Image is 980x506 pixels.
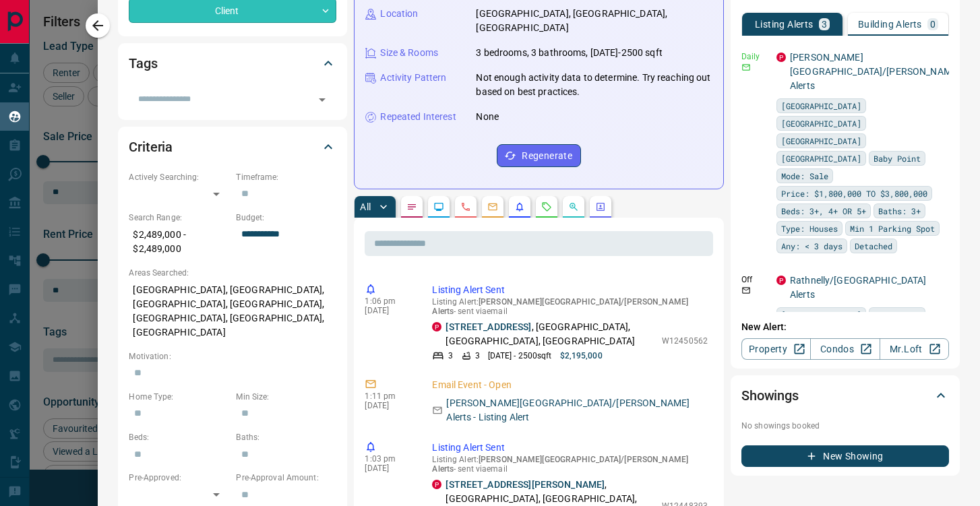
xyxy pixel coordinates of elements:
span: Baths: 3+ [878,204,921,218]
a: [STREET_ADDRESS][PERSON_NAME] [446,479,605,490]
span: [PERSON_NAME][GEOGRAPHIC_DATA]/[PERSON_NAME] Alerts [432,455,688,474]
p: Baths: [236,431,336,443]
p: Pre-Approved: [129,472,229,484]
p: Budget: [236,212,336,224]
div: Criteria [129,131,336,163]
span: Mode: Sale [874,308,921,321]
p: Pre-Approval Amount: [236,472,336,484]
p: No showings booked [741,420,949,432]
p: Repeated Interest [380,110,456,124]
button: New Showing [741,445,949,467]
span: Any: < 3 days [781,239,843,253]
a: Mr.Loft [880,338,949,360]
span: Detached [855,239,892,253]
svg: Emails [487,201,498,212]
p: [GEOGRAPHIC_DATA], [GEOGRAPHIC_DATA], [GEOGRAPHIC_DATA] [476,7,712,35]
div: property.ca [432,322,441,331]
p: Listing Alerts [755,20,814,29]
p: Daily [741,51,768,63]
p: Location [380,7,418,21]
p: Listing Alert Sent [432,441,708,455]
p: Motivation: [129,350,336,362]
span: [GEOGRAPHIC_DATA] [781,152,861,165]
span: Mode: Sale [781,169,828,183]
p: Timeframe: [236,171,336,183]
svg: Agent Actions [595,201,606,212]
div: property.ca [776,276,786,285]
span: [GEOGRAPHIC_DATA] [781,117,861,130]
svg: Email [741,63,751,72]
button: Regenerate [497,144,581,167]
p: Activity Pattern [380,71,446,85]
p: Building Alerts [858,20,922,29]
div: Showings [741,379,949,412]
h2: Showings [741,385,799,406]
span: Beds: 3+, 4+ OR 5+ [781,204,866,218]
svg: Lead Browsing Activity [433,201,444,212]
span: [PERSON_NAME][GEOGRAPHIC_DATA]/[PERSON_NAME] Alerts [432,297,688,316]
a: Rathnelly/[GEOGRAPHIC_DATA] Alerts [790,275,927,300]
a: [STREET_ADDRESS] [446,321,531,332]
p: 0 [930,20,936,29]
p: 3 bedrooms, 3 bathrooms, [DATE]-2500 sqft [476,46,662,60]
p: Not enough activity data to determine. Try reaching out based on best practices. [476,71,712,99]
svg: Requests [541,201,552,212]
p: [GEOGRAPHIC_DATA], [GEOGRAPHIC_DATA], [GEOGRAPHIC_DATA], [GEOGRAPHIC_DATA], [GEOGRAPHIC_DATA], [G... [129,279,336,344]
svg: Email [741,286,751,295]
p: 1:03 pm [365,454,412,464]
span: Type: Houses [781,222,838,235]
p: [DATE] [365,464,412,473]
div: property.ca [432,480,441,489]
p: , [GEOGRAPHIC_DATA], [GEOGRAPHIC_DATA], [GEOGRAPHIC_DATA] [446,320,655,348]
p: New Alert: [741,320,949,334]
p: None [476,110,499,124]
p: All [360,202,371,212]
span: Price: $1,800,000 TO $3,800,000 [781,187,927,200]
button: Open [313,90,332,109]
p: $2,489,000 - $2,489,000 [129,224,229,260]
p: [DATE] [365,306,412,315]
p: $2,195,000 [560,350,603,362]
span: Min 1 Parking Spot [850,222,935,235]
p: 3 [475,350,480,362]
svg: Calls [460,201,471,212]
span: [GEOGRAPHIC_DATA] [781,99,861,113]
span: [GEOGRAPHIC_DATA] [781,308,861,321]
a: [PERSON_NAME][GEOGRAPHIC_DATA]/[PERSON_NAME] Alerts [790,52,960,91]
h2: Criteria [129,136,173,158]
div: property.ca [776,53,786,62]
p: Off [741,274,768,286]
p: Size & Rooms [380,46,438,60]
p: Areas Searched: [129,267,336,279]
p: 3 [448,350,453,362]
p: [PERSON_NAME][GEOGRAPHIC_DATA]/[PERSON_NAME] Alerts - Listing Alert [446,396,708,424]
p: Actively Searching: [129,171,229,183]
p: Listing Alert : - sent via email [432,297,708,316]
a: Property [741,338,811,360]
svg: Notes [406,201,417,212]
p: 1:06 pm [365,296,412,306]
a: Condos [810,338,880,360]
svg: Opportunities [568,201,579,212]
p: Email Event - Open [432,378,708,392]
p: [DATE] [365,401,412,410]
p: 3 [822,20,827,29]
span: [GEOGRAPHIC_DATA] [781,134,861,148]
p: Home Type: [129,391,229,403]
svg: Listing Alerts [514,201,525,212]
h2: Tags [129,53,157,74]
p: W12450562 [662,335,708,347]
p: Listing Alert Sent [432,283,708,297]
div: Tags [129,47,336,80]
p: Beds: [129,431,229,443]
p: Search Range: [129,212,229,224]
p: [DATE] - 2500 sqft [488,350,552,362]
p: 1:11 pm [365,391,412,401]
p: Listing Alert : - sent via email [432,455,708,474]
p: Min Size: [236,391,336,403]
span: Baby Point [874,152,921,165]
